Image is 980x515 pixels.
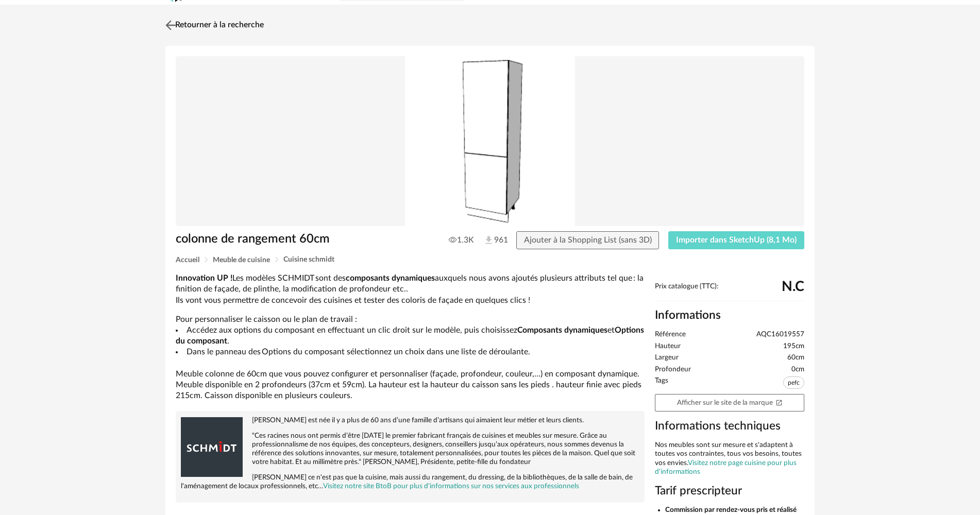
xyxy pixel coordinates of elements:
img: Téléchargements [483,235,494,246]
p: [PERSON_NAME] est née il y a plus de 60 ans d’une famille d’artisans qui aimaient leur métier et ... [181,416,639,425]
span: Accueil [176,256,199,264]
span: Ajouter à la Shopping List (sans 3D) [524,236,652,244]
span: Profondeur [655,365,691,374]
span: 0cm [791,365,804,374]
span: Hauteur [655,342,681,351]
span: Largeur [655,353,679,363]
img: svg+xml;base64,PHN2ZyB3aWR0aD0iMjQiIGhlaWdodD0iMjQiIHZpZXdCb3g9IjAgMCAyNCAyNCIgZmlsbD0ibm9uZSIgeG... [163,18,178,32]
b: Innovation UP ! [176,274,232,282]
div: Pour personnaliser le caisson ou le plan de travail : Meuble colonne de 60cm que vous pouvez conf... [176,273,645,402]
b: Composants dynamiques [517,326,607,334]
span: pefc [783,376,804,389]
a: Retourner à la recherche [163,14,264,37]
p: Les modèles SCHMIDT sont des auxquels nous avons ajoutés plusieurs attributs tel que : la finitio... [176,273,645,306]
span: Tags [655,376,668,391]
div: Breadcrumb [176,256,804,264]
a: Visitez notre site BtoB pour plus d'informations sur nos services aux professionnels [323,483,579,490]
h3: Tarif prescripteur [655,484,804,499]
a: Afficher sur le site de la marqueOpen In New icon [655,394,804,412]
b: composants dynamiques [346,274,435,282]
li: Accédez aux options du composant en effectuant un clic droit sur le modèle, puis choisissez et . [176,325,645,347]
div: Prix catalogue (TTC): [655,282,804,301]
button: Importer dans SketchUp (8,1 Mo) [668,231,804,250]
span: 961 [483,235,497,246]
h3: Informations techniques [655,419,804,434]
span: 60cm [787,353,804,363]
span: 195cm [783,342,804,351]
h1: colonne de rangement 60cm [176,231,432,247]
a: Visitez notre page cuisine pour plus d'informations [655,459,797,476]
li: Dans le panneau des Options du composant sélectionnez un choix dans une liste de déroulante. [176,347,645,357]
p: "Ces racines nous ont permis d’être [DATE] le premier fabricant français de cuisines et meubles s... [181,432,639,467]
div: Nos meubles sont sur mesure et s'adaptent à toutes vos contraintes, tous vos besoins, toutes vos ... [655,441,804,477]
span: N.C [782,283,804,291]
span: Référence [655,330,686,339]
span: AQC16019557 [756,330,804,339]
p: [PERSON_NAME] ce n'est pas que la cuisine, mais aussi du rangement, du dressing, de la bibliothèq... [181,473,639,491]
span: Meuble de cuisine [213,256,270,264]
button: Ajouter à la Shopping List (sans 3D) [516,231,660,250]
span: Importer dans SketchUp (8,1 Mo) [676,236,797,244]
img: Product pack shot [176,56,804,226]
img: brand logo [181,416,243,478]
h2: Informations [655,308,804,323]
span: Open In New icon [775,399,783,406]
span: Cuisine schmidt [283,256,334,263]
span: 1.3K [449,235,474,245]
